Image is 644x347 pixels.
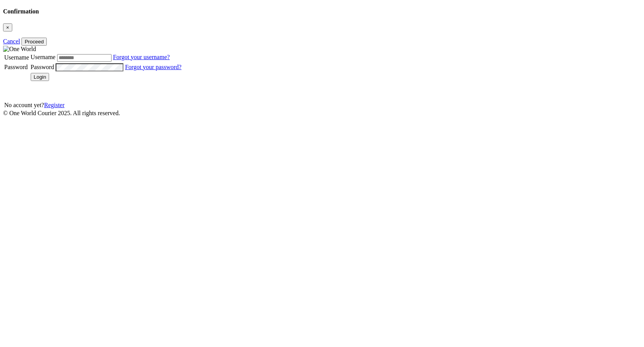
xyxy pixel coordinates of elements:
label: Username [31,54,56,60]
a: Cancel [3,38,20,45]
div: No account yet? [4,102,181,109]
a: Register [44,102,64,108]
label: Username [4,54,29,61]
span: © One World Courier 2025. All rights reserved. [3,110,120,116]
button: Proceed [21,38,47,46]
h4: Confirmation [3,8,641,15]
button: Login [31,73,49,81]
a: Forgot your password? [125,64,181,70]
a: Forgot your username? [113,54,170,60]
button: Close [3,23,12,31]
img: One World [3,46,36,53]
label: Password [4,64,28,70]
label: Password [31,64,54,70]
